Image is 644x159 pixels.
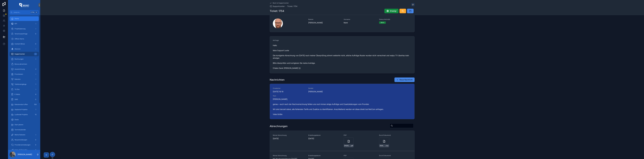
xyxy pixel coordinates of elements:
div: 1 [34,108,37,111]
a: Raketenstart offen159 [10,102,39,107]
button: Jump to...CtrlK [10,10,39,15]
span: Meine Raketen [15,134,25,136]
a: Raketen [10,77,39,82]
a: Terminkalender [10,127,39,132]
span: Geplante Projekte [15,109,27,111]
span: Erstellungsdatum [308,155,341,157]
h1: Abrechnungen [270,124,288,128]
span: Vorname [344,18,376,20]
div: 6 [34,93,37,96]
span: Glocken [15,48,21,50]
span: [DATE] 16:19 [273,90,305,93]
a: Deals [10,117,39,122]
a: Auszeichnung2 [10,67,39,71]
span: Mark [344,21,376,24]
span: Provideranmeldungen [15,144,30,146]
span: Ctrl [30,11,35,14]
a: Geplante Projekte1 [10,107,39,112]
span: Telefoneingänge [15,83,26,85]
h1: Nachrichten [270,78,285,82]
span: Auszeichnung [15,68,25,70]
span: Raketenstart offen [15,103,28,105]
span: Text [273,95,411,97]
span: Raketen [15,78,21,80]
div: 15 [34,113,37,116]
div: 0 [34,98,37,101]
span: [PERSON_NAME]-7411 [344,145,350,147]
span: [PERSON_NAME] [308,21,341,24]
a: Supportcenter [270,5,285,8]
span: Erledigt [390,10,396,12]
span: Erstellungsdatum [308,134,341,136]
span: [DATE] [308,137,341,140]
span: Hallo liebe Support Leute Die korrigierte Abrechnung von [DATE] nach meiner Überprüfung stimmt we... [273,44,411,69]
span: Start planen [15,124,23,126]
span: Jump to... [13,11,29,13]
a: Projektplanung [10,26,39,31]
span: Supportcenter [273,5,285,8]
a: Home [10,16,39,21]
span: Terminkalender [15,129,26,131]
a: E-Mails6 [10,92,39,97]
span: To Dos [15,88,19,90]
div: 0 [34,32,37,35]
span: Monat Abrechnung [273,155,305,157]
span: Excel Dokument [379,134,412,136]
a: Start planen [10,122,39,127]
button: Erledigt [384,9,398,13]
span: Bonus abrechnen [15,63,27,65]
a: Offene Starts [10,37,39,41]
div: 1 [34,83,37,86]
div: Aktiv [381,21,384,24]
span: Excel Dokument [379,155,412,157]
span: [PERSON_NAME] [380,145,385,147]
span: Rakete [308,18,341,20]
p: [PERSON_NAME] [18,153,32,156]
a: Content Börse0 [10,42,39,46]
a: Back to Supportcenter [270,2,289,4]
span: [PERSON_NAME] [308,90,323,93]
div: 2 [34,68,37,71]
span: KPI [15,23,17,25]
span: Rechnungen [15,58,24,60]
span: .pdf [350,145,353,147]
span: Projektplanung [15,28,25,30]
a: Vorschussanfrage0 [10,32,39,36]
a: To Dos [10,87,39,92]
span: Anfrage [273,39,279,41]
span: SMS [15,98,18,100]
span: Provisionen [15,73,23,75]
span: Created at [273,87,305,89]
span: .xlsx [385,145,389,147]
span: [PERSON_NAME], genau – auch nach der Nachverrechnung fehlen uns noch immer einige Aufträge und Zu... [273,98,411,116]
a: KPI [10,21,39,26]
div: 42 [34,52,37,56]
span: Sender [308,87,341,89]
div: 0 [34,42,37,45]
span: Supportcenter [15,53,25,55]
button: Neue Nachricht [394,77,415,82]
span: Monat Abrechnung [273,134,305,136]
div: 0 [34,143,37,146]
a: Ticket: 1754 [287,5,297,8]
a: Neuanmeldungen0 [10,138,39,142]
span: Neuanmeldungen [15,139,27,141]
a: Rakete[PERSON_NAME]VornameMarkStatus AktivitätAktiv [270,15,414,32]
a: Meine Raketen [10,132,39,137]
span: Sales-ID Provider [15,149,27,151]
span: Laufende Projekte [15,114,28,116]
span: E-Mails [15,93,20,95]
div: 159 [33,103,37,106]
span: Home [15,18,19,20]
a: Laufende Projekte15 [10,112,39,117]
a: Sales-ID Provider4 [10,148,39,152]
a: Bonus abrechnen [10,62,39,66]
div: 0 [34,138,37,141]
span: K [35,11,37,13]
div: scrollable content [8,15,40,150]
span: Vorschussanfrage [15,33,27,35]
a: Supportcenter42 [10,52,39,56]
span: [DATE] [273,137,305,140]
